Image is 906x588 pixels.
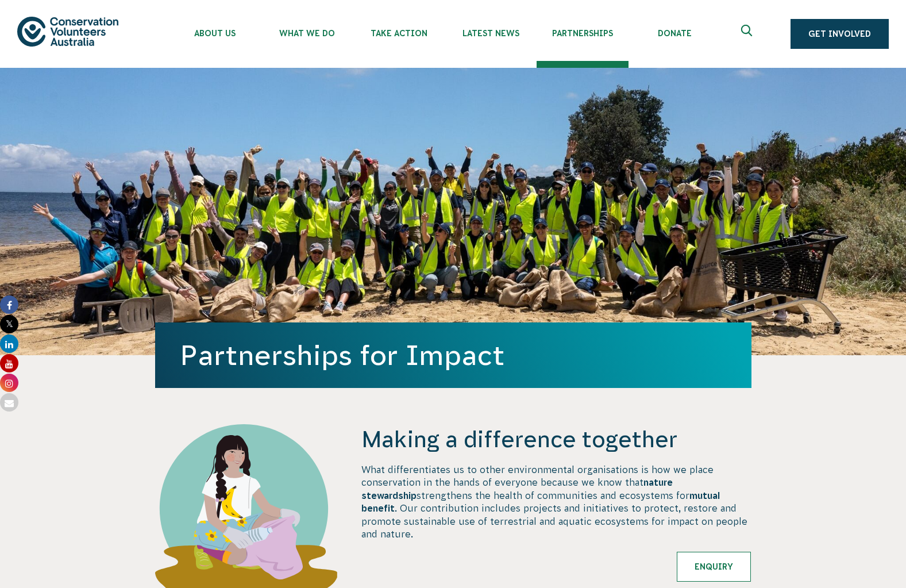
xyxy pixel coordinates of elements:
[791,19,889,49] a: Get Involved
[361,463,751,540] p: What differentiates us to other environmental organisations is how we place conservation in the h...
[17,17,118,46] img: logo.svg
[629,29,720,38] span: Donate
[361,424,751,454] h4: Making a difference together
[445,29,537,38] span: Latest News
[361,477,673,500] strong: nature stewardship
[169,29,261,38] span: About Us
[677,552,751,582] a: Enquiry
[537,29,629,38] span: Partnerships
[353,29,445,38] span: Take Action
[734,20,762,48] button: Expand search box Close search box
[261,29,353,38] span: What We Do
[180,340,726,371] h1: Partnerships for Impact
[741,25,755,43] span: Expand search box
